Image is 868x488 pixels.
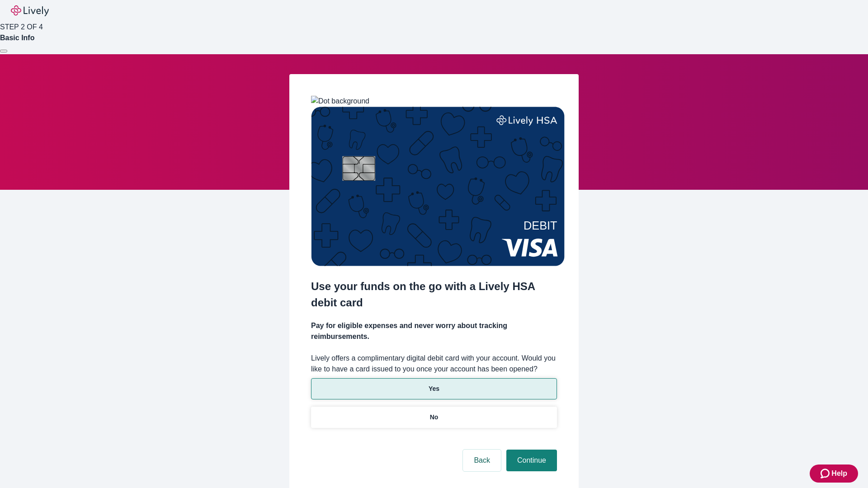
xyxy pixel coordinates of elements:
[810,465,858,483] button: Zendesk support iconHelp
[311,407,557,428] button: No
[311,353,557,375] label: Lively offers a complimentary digital debit card with your account. Would you like to have a card...
[311,378,557,399] button: Yes
[311,278,557,311] h2: Use your funds on the go with a Lively HSA debit card
[821,468,831,479] svg: Zendesk support icon
[506,450,557,471] button: Continue
[311,107,565,266] img: Debit card
[463,450,501,471] button: Back
[311,96,369,107] img: Dot background
[311,320,557,342] h4: Pay for eligible expenses and never worry about tracking reimbursements.
[430,413,439,422] p: No
[831,468,847,479] span: Help
[429,384,439,394] p: Yes
[11,5,49,16] img: Lively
